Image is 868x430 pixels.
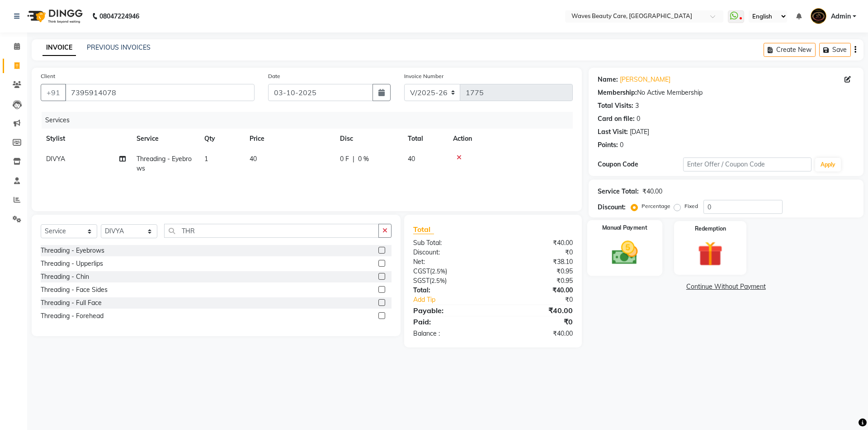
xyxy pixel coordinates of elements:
[406,305,493,316] div: Payable:
[65,84,255,101] input: Search by Name/Mobile/Email/Code
[335,129,402,149] th: Disc
[406,257,493,267] div: Net:
[41,246,104,255] div: Threading - Eyebrows
[41,84,66,101] button: +91
[41,129,131,149] th: Stylist
[408,155,415,163] span: 40
[493,316,579,327] div: ₹0
[811,8,826,24] img: Admin
[598,114,635,124] div: Card on file:
[41,298,102,308] div: Threading - Full Face
[690,238,731,269] img: _gift.svg
[598,88,854,97] div: No Active Membership
[764,43,816,57] button: Create New
[406,316,493,327] div: Paid:
[406,248,493,257] div: Discount:
[598,88,637,97] div: Membership:
[204,155,208,163] span: 1
[431,277,445,284] span: 2.5%
[41,272,89,282] div: Threading - Chin
[131,129,199,149] th: Service
[199,129,244,149] th: Qty
[819,43,851,57] button: Save
[642,187,662,196] div: ₹40.00
[41,259,103,268] div: Threading - Upperlips
[590,282,862,291] a: Continue Without Payment
[642,202,670,210] label: Percentage
[493,248,579,257] div: ₹0
[432,268,445,275] span: 2.5%
[250,155,257,163] span: 40
[137,155,192,172] span: Threading - Eyebrows
[406,238,493,248] div: Sub Total:
[831,12,851,21] span: Admin
[406,286,493,295] div: Total:
[493,305,579,316] div: ₹40.00
[602,224,647,232] label: Manual Payment
[637,114,640,124] div: 0
[620,75,670,84] a: [PERSON_NAME]
[164,224,379,238] input: Search or Scan
[448,129,573,149] th: Action
[598,127,628,137] div: Last Visit:
[406,329,493,338] div: Balance :
[684,202,698,210] label: Fixed
[41,72,55,80] label: Client
[598,75,618,84] div: Name:
[406,295,507,305] a: Add Tip
[99,4,139,29] b: 08047224946
[598,101,633,111] div: Total Visits:
[598,140,618,150] div: Points:
[42,40,76,56] a: INVOICE
[815,158,841,171] button: Apply
[493,276,579,286] div: ₹0.95
[402,129,448,149] th: Total
[268,72,280,80] label: Date
[630,127,649,137] div: [DATE]
[404,72,443,80] label: Invoice Number
[507,295,579,305] div: ₹0
[493,267,579,276] div: ₹0.95
[406,267,493,276] div: ( )
[683,157,811,171] input: Enter Offer / Coupon Code
[87,43,151,51] a: PREVIOUS INVOICES
[413,267,430,275] span: CGST
[340,154,349,164] span: 0 F
[413,225,434,234] span: Total
[23,4,85,29] img: logo
[695,225,726,233] label: Redemption
[406,276,493,286] div: ( )
[598,160,683,169] div: Coupon Code
[493,257,579,267] div: ₹38.10
[493,238,579,248] div: ₹40.00
[353,154,354,164] span: |
[41,311,104,321] div: Threading - Forehead
[41,285,108,295] div: Threading - Face Sides
[358,154,369,164] span: 0 %
[598,187,639,196] div: Service Total:
[42,112,580,129] div: Services
[598,203,626,212] div: Discount:
[244,129,335,149] th: Price
[493,329,579,338] div: ₹40.00
[493,286,579,295] div: ₹40.00
[413,277,429,285] span: SGST
[620,140,623,150] div: 0
[604,238,646,268] img: _cash.svg
[635,101,639,111] div: 3
[46,155,65,163] span: DIVYA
